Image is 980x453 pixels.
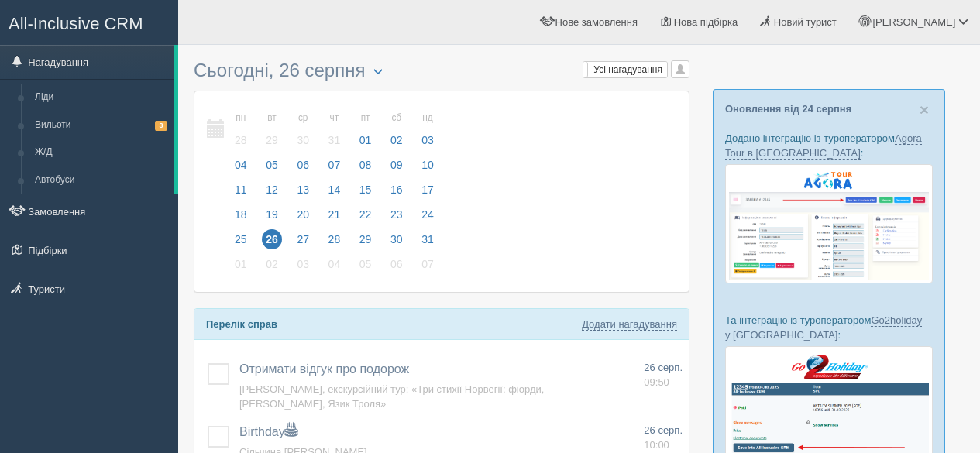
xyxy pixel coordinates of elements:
[293,180,313,200] span: 13
[382,231,411,256] a: 30
[382,256,411,280] a: 06
[593,64,662,75] span: Усі нагадування
[226,206,256,231] a: 18
[725,132,922,160] a: Agora Tour в [GEOGRAPHIC_DATA]
[418,229,438,249] span: 31
[231,130,251,150] span: 28
[239,425,297,438] a: Birthday
[644,362,683,373] span: 26 серп.
[356,155,376,175] span: 08
[418,155,438,175] span: 10
[413,256,438,280] a: 07
[644,376,669,388] span: 09:50
[351,156,380,181] a: 08
[325,155,345,175] span: 07
[293,204,313,225] span: 20
[288,231,318,256] a: 27
[257,206,287,231] a: 19
[231,155,251,175] span: 04
[239,362,409,376] a: Отримати відгук про подорож
[356,130,376,150] span: 01
[293,229,313,249] span: 27
[872,16,955,28] span: [PERSON_NAME]
[288,256,318,280] a: 03
[239,383,544,410] span: [PERSON_NAME], екскурсійний тур: «Три стихії Норвегії: фіорди, [PERSON_NAME], Язик Троля»
[28,112,174,139] a: Вильоти3
[262,229,282,249] span: 26
[413,103,438,156] a: нд 03
[413,156,438,181] a: 10
[288,181,318,206] a: 13
[725,314,922,341] a: Go2holiday у [GEOGRAPHIC_DATA]
[293,254,313,274] span: 03
[293,112,313,125] small: ср
[418,130,438,150] span: 03
[28,139,174,166] a: Ж/Д
[257,103,287,156] a: вт 29
[387,155,407,175] span: 09
[231,204,251,225] span: 18
[155,121,167,131] span: 3
[320,231,349,256] a: 28
[288,103,318,156] a: ср 30
[325,254,345,274] span: 04
[262,254,282,274] span: 02
[387,130,407,150] span: 02
[320,256,349,280] a: 04
[387,229,407,249] span: 30
[674,16,738,28] span: Нова підбірка
[356,180,376,200] span: 15
[351,256,380,280] a: 05
[257,156,287,181] a: 05
[262,155,282,175] span: 05
[413,181,438,206] a: 17
[387,204,407,225] span: 23
[28,84,174,112] a: Ліди
[226,181,256,206] a: 11
[413,231,438,256] a: 31
[774,16,837,28] span: Новий турист
[231,112,251,125] small: пн
[257,181,287,206] a: 12
[262,180,282,200] span: 12
[644,424,683,436] span: 26 серп.
[382,156,411,181] a: 09
[288,206,318,231] a: 20
[387,112,407,125] small: сб
[320,206,349,231] a: 21
[325,204,345,225] span: 21
[582,318,677,331] a: Додати нагадування
[293,155,313,175] span: 06
[257,231,287,256] a: 26
[356,254,376,274] span: 05
[231,254,251,274] span: 01
[382,206,411,231] a: 23
[288,156,318,181] a: 06
[351,103,380,156] a: пт 01
[325,112,345,125] small: чт
[555,16,638,28] span: Нове замовлення
[325,130,345,150] span: 31
[418,180,438,200] span: 17
[725,313,933,342] p: Та інтеграцію із туроператором :
[320,103,349,156] a: чт 31
[257,256,287,280] a: 02
[325,180,345,200] span: 14
[28,166,174,194] a: Автобуси
[226,103,256,156] a: пн 28
[418,112,438,125] small: нд
[644,424,683,452] a: 26 серп. 10:00
[418,204,438,225] span: 24
[320,181,349,206] a: 14
[920,101,929,118] button: Close
[226,256,256,280] a: 01
[387,180,407,200] span: 16
[351,181,380,206] a: 15
[194,60,689,83] h3: Сьогодні, 26 серпня
[1,1,177,43] a: All-Inclusive CRM
[725,103,851,115] a: Оновлення від 24 серпня
[231,180,251,200] span: 11
[356,204,376,225] span: 22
